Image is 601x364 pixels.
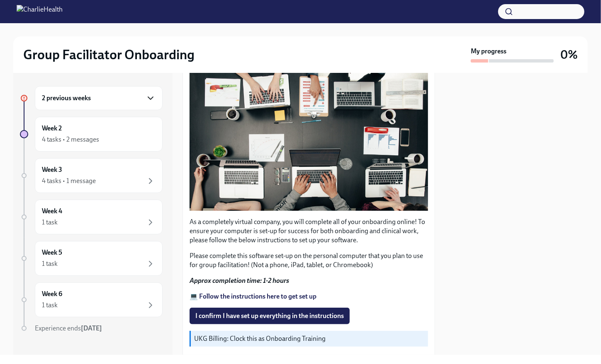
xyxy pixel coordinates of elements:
[190,292,316,300] a: 💻 Follow the instructions here to get set up
[190,217,428,245] p: As a completely virtual company, you will complete all of your onboarding online! To ensure your ...
[42,301,58,310] div: 1 task
[42,124,62,133] h6: Week 2
[42,176,96,186] div: 4 tasks • 1 message
[42,218,58,227] div: 1 task
[42,165,62,174] h6: Week 3
[42,259,58,268] div: 1 task
[190,277,289,284] strong: Approx completion time: 1-2 hours
[560,47,578,62] h3: 0%
[20,158,163,193] a: Week 34 tasks • 1 message
[195,312,344,320] span: I confirm I have set up everything in the instructions
[42,207,62,216] h6: Week 4
[190,308,350,324] button: I confirm I have set up everything in the instructions
[20,117,163,152] a: Week 24 tasks • 2 messages
[42,289,62,299] h6: Week 6
[42,248,62,257] h6: Week 5
[81,324,102,332] strong: [DATE]
[42,94,91,103] h6: 2 previous weeks
[17,5,63,18] img: CharlieHealth
[279,354,352,362] a: create an IT support ticket
[190,251,428,270] p: Please complete this software set-up on the personal computer that you plan to use for group faci...
[190,70,428,211] button: Zoom image
[190,353,428,362] p: If you find yourself stuck, please
[42,135,99,144] div: 4 tasks • 2 messages
[35,86,163,110] div: 2 previous weeks
[20,200,163,234] a: Week 41 task
[23,46,195,63] h2: Group Facilitator Onboarding
[35,324,102,332] span: Experience ends
[20,282,163,317] a: Week 61 task
[194,334,425,343] p: UKG Billing: Clock this as Onboarding Training
[20,241,163,276] a: Week 51 task
[471,47,506,56] strong: My progress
